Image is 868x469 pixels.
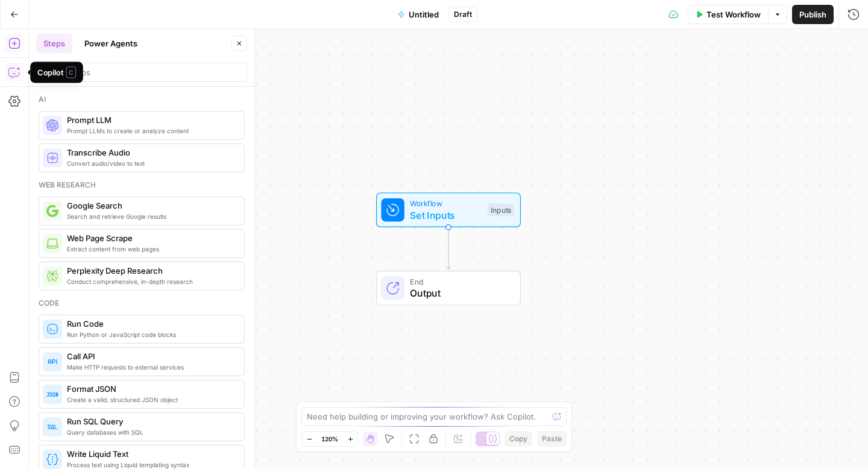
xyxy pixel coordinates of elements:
div: WorkflowSet InputsInputs [336,192,561,227]
g: Edge from start to end [446,227,450,269]
span: Google Search [67,200,234,212]
span: Untitled [409,8,439,20]
span: End [410,275,508,287]
span: Perplexity Deep Research [67,265,234,277]
div: Copilot [37,66,75,78]
span: Call API [67,350,234,362]
span: Write Liquid Text [67,448,234,460]
button: Paste [537,431,567,447]
div: EndOutput [336,271,561,306]
span: Extract content from web pages [67,244,234,254]
span: Transcribe Audio [67,146,234,159]
button: Power Agents [77,34,145,53]
span: Workflow [410,198,482,209]
div: Web research [39,180,245,190]
span: Convert audio/video to text [67,159,234,168]
button: Untitled [391,5,446,24]
span: Paste [542,433,562,444]
span: Prompt LLMs to create or analyze content [67,126,234,136]
span: Prompt LLM [67,114,234,126]
div: Inputs [488,203,514,216]
span: Run SQL Query [67,415,234,427]
span: Run Python or JavaScript code blocks [67,330,234,339]
div: Code [39,298,245,309]
span: Create a valid, structured JSON object [67,395,234,404]
button: Copy [505,431,532,447]
span: Test Workflow [706,8,761,20]
span: C [66,66,76,78]
span: Make HTTP requests to external services [67,362,234,372]
span: Output [410,286,508,300]
span: Search and retrieve Google results [67,212,234,221]
span: Format JSON [67,383,234,395]
span: Conduct comprehensive, in-depth research [67,277,234,286]
button: Publish [792,5,834,24]
span: Run Code [67,318,234,330]
span: Web Page Scrape [67,232,234,244]
span: Draft [454,9,472,20]
span: 120% [321,434,338,444]
div: Ai [39,94,245,105]
button: Steps [36,34,72,53]
span: Set Inputs [410,208,482,222]
span: Publish [799,8,826,20]
span: Query databases with SQL [67,427,234,437]
input: Search steps [42,66,242,78]
span: Copy [509,433,527,444]
button: Test Workflow [688,5,768,24]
